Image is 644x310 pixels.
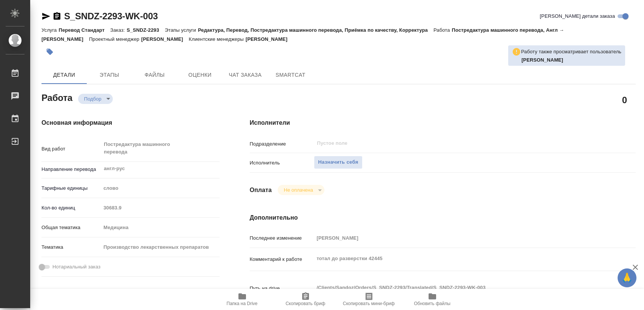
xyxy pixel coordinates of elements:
p: Работа [433,27,452,33]
h2: Работа [41,90,72,104]
button: Скопировать ссылку [52,12,61,21]
button: Скопировать бриф [274,289,337,310]
h4: Исполнители [250,118,636,127]
p: Этапы услуги [165,27,198,33]
span: Обновить файлы [414,301,450,306]
button: Подбор [82,96,104,102]
p: Клиентские менеджеры [189,36,246,42]
p: Тарифные единицы [41,184,101,192]
p: Последнее изменение [250,234,314,242]
p: Работу также просматривает пользователь [521,48,621,56]
p: Общая тематика [41,224,101,231]
p: [PERSON_NAME] [246,36,293,42]
div: Подбор [78,94,113,104]
textarea: тотал до разверстки 42445 [314,252,603,265]
p: S_SNDZ-2293 [127,27,165,33]
p: [PERSON_NAME] [141,36,189,42]
span: Оценки [182,70,218,80]
p: Тематика [41,243,101,251]
div: Медицина [101,221,219,234]
button: Обновить файлы [401,289,464,310]
span: 🙏 [621,270,633,286]
input: Пустое поле [314,232,603,243]
span: Файлы [137,70,173,80]
p: Направление перевода [41,166,101,173]
p: Исполнитель [250,159,314,167]
input: Пустое поле [316,139,586,148]
span: Нотариальный заказ [52,263,100,271]
p: Перевод Стандарт [58,27,110,33]
p: Проектный менеджер [89,36,141,42]
button: Назначить себя [314,156,362,169]
div: слово [101,182,219,195]
span: Этапы [91,70,128,80]
span: Скопировать мини-бриф [343,301,395,306]
div: Производство лекарственных препаратов [101,241,219,254]
button: Скопировать мини-бриф [337,289,401,310]
span: SmartCat [272,70,309,80]
h4: Оплата [250,186,272,195]
span: Чат заказа [227,70,263,80]
p: Кол-во единиц [41,204,101,212]
button: Добавить тэг [41,43,58,60]
p: Вид работ [41,145,101,153]
button: Не оплачена [281,187,315,193]
a: S_SNDZ-2293-WK-003 [64,11,158,21]
p: Подразделение [250,140,314,148]
p: Заказ: [110,27,126,33]
p: Горшкова Валентина [521,56,621,64]
p: Комментарий к работе [250,256,314,263]
p: Услуга [41,27,58,33]
span: Скопировать бриф [286,301,325,306]
span: [PERSON_NAME] детали заказа [540,12,615,20]
h4: Дополнительно [250,213,636,222]
p: Редактура, Перевод, Постредактура машинного перевода, Приёмка по качеству, Корректура [198,27,433,33]
button: Скопировать ссылку для ЯМессенджера [41,12,51,21]
span: Папка на Drive [227,301,258,306]
input: Пустое поле [101,202,219,213]
span: Детали [46,70,82,80]
h4: Основная информация [41,118,220,127]
span: Назначить себя [318,158,358,167]
div: Подбор [278,185,324,195]
button: 🙏 [618,268,636,287]
h2: 0 [622,93,627,106]
b: [PERSON_NAME] [521,57,563,63]
textarea: /Clients/Sandoz/Orders/S_SNDZ-2293/Translated/S_SNDZ-2293-WK-003 [314,281,603,294]
p: Путь на drive [250,285,314,292]
button: Папка на Drive [211,289,274,310]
